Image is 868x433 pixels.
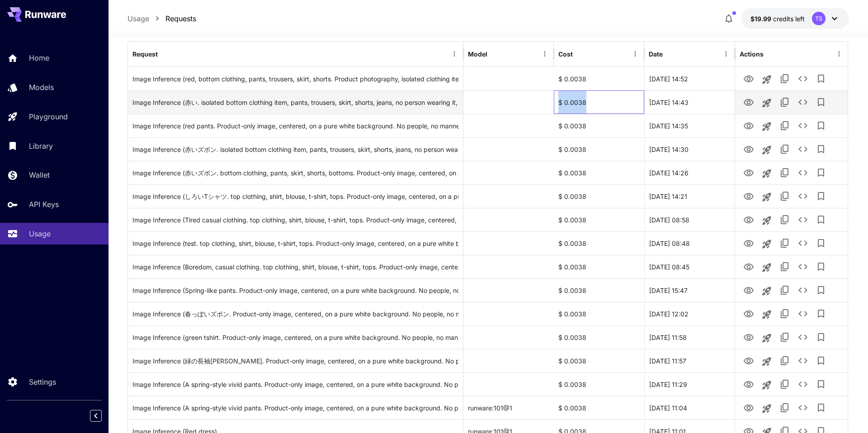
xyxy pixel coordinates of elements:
[644,184,735,208] div: 23 Sep, 2025 14:21
[812,328,830,346] button: Add to library
[812,234,830,252] button: Add to library
[132,161,458,184] div: Click to copy prompt
[132,255,458,278] div: Click to copy prompt
[644,137,735,161] div: 23 Sep, 2025 14:30
[776,234,794,252] button: Copy TaskUUID
[132,349,458,372] div: Click to copy prompt
[554,184,644,208] div: $ 0.0038
[740,398,758,417] button: View
[812,140,830,158] button: Add to library
[644,231,735,255] div: 22 Sep, 2025 08:48
[758,282,776,300] button: Launch in playground
[776,211,794,229] button: Copy TaskUUID
[740,281,758,299] button: View
[812,399,830,417] button: Add to library
[740,328,758,346] button: View
[644,255,735,278] div: 22 Sep, 2025 08:45
[554,90,644,114] div: $ 0.0038
[644,208,735,231] div: 22 Sep, 2025 08:58
[758,118,776,136] button: Launch in playground
[554,278,644,302] div: $ 0.0038
[833,47,845,60] button: Menu
[812,70,830,88] button: Add to library
[29,82,54,93] p: Models
[554,325,644,349] div: $ 0.0038
[740,210,758,229] button: View
[132,232,458,255] div: Click to copy prompt
[644,278,735,302] div: 21 Sep, 2025 15:47
[644,325,735,349] div: 21 Sep, 2025 11:58
[758,259,776,277] button: Launch in playground
[812,258,830,276] button: Add to library
[812,187,830,205] button: Add to library
[574,47,586,60] button: Sort
[463,396,554,419] div: runware:101@1
[740,93,758,111] button: View
[165,13,196,24] a: Requests
[554,302,644,325] div: $ 0.0038
[794,70,812,88] button: See details
[554,231,644,255] div: $ 0.0038
[794,93,812,111] button: See details
[758,141,776,159] button: Launch in playground
[132,50,158,58] div: Request
[29,228,51,239] p: Usage
[720,47,732,60] button: Menu
[750,15,773,23] span: $19.99
[97,408,108,424] div: Collapse sidebar
[644,396,735,419] div: 21 Sep, 2025 11:04
[29,377,56,387] p: Settings
[29,141,53,151] p: Library
[776,117,794,135] button: Copy TaskUUID
[468,50,487,58] div: Model
[741,8,849,29] button: $19.993TS
[649,50,663,58] div: Date
[758,94,776,112] button: Launch in playground
[740,69,758,88] button: View
[776,305,794,323] button: Copy TaskUUID
[740,163,758,182] button: View
[794,164,812,182] button: See details
[558,50,573,58] div: Cost
[132,138,458,161] div: Click to copy prompt
[132,326,458,349] div: Click to copy prompt
[132,208,458,231] div: Click to copy prompt
[554,396,644,419] div: $ 0.0038
[740,116,758,135] button: View
[127,13,149,24] p: Usage
[132,373,458,396] div: Click to copy prompt
[776,399,794,417] button: Copy TaskUUID
[812,117,830,135] button: Add to library
[554,137,644,161] div: $ 0.0038
[488,47,501,60] button: Sort
[29,111,68,122] p: Playground
[740,140,758,158] button: View
[773,15,805,23] span: credits left
[664,47,676,60] button: Sort
[758,376,776,394] button: Launch in playground
[812,375,830,393] button: Add to library
[554,161,644,184] div: $ 0.0038
[758,329,776,347] button: Launch in playground
[794,258,812,276] button: See details
[159,47,171,60] button: Sort
[776,281,794,299] button: Copy TaskUUID
[758,188,776,206] button: Launch in playground
[794,117,812,135] button: See details
[29,199,59,210] p: API Keys
[740,50,764,58] div: Actions
[644,349,735,372] div: 21 Sep, 2025 11:57
[644,67,735,90] div: 23 Sep, 2025 14:52
[776,375,794,393] button: Copy TaskUUID
[644,302,735,325] div: 21 Sep, 2025 12:02
[554,67,644,90] div: $ 0.0038
[794,281,812,299] button: See details
[794,352,812,370] button: See details
[776,328,794,346] button: Copy TaskUUID
[554,255,644,278] div: $ 0.0038
[740,257,758,276] button: View
[812,305,830,323] button: Add to library
[644,372,735,396] div: 21 Sep, 2025 11:29
[132,396,458,419] div: Click to copy prompt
